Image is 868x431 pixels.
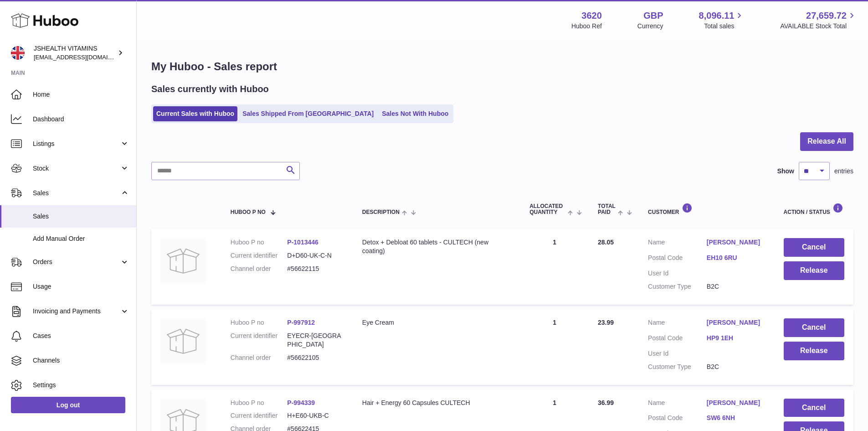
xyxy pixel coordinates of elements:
dt: Customer Type [648,282,707,291]
a: Sales Not With Huboo [379,106,452,121]
dt: Postal Code [648,414,707,425]
label: Show [777,167,794,176]
dd: B2C [707,282,765,291]
dt: Name [648,238,707,249]
span: 28.05 [598,239,614,246]
span: 27,659.72 [806,10,847,22]
a: Log out [11,397,125,413]
strong: 3620 [581,10,602,22]
span: Huboo P no [231,209,266,215]
span: Description [362,209,400,215]
a: Current Sales with Huboo [153,106,237,121]
dt: Current identifier [231,251,288,260]
span: Usage [33,282,129,291]
div: Action / Status [784,203,844,215]
img: no-photo.jpg [160,318,206,364]
span: 36.99 [598,399,614,406]
span: Total sales [704,22,745,31]
button: Cancel [784,318,844,337]
div: Customer [648,203,765,215]
dt: Current identifier [231,332,288,349]
span: Invoicing and Payments [33,307,120,316]
a: 27,659.72 AVAILABLE Stock Total [780,10,857,31]
dt: Name [648,318,707,329]
button: Cancel [784,399,844,417]
div: Hair + Energy 60 Capsules CULTECH [362,399,511,407]
div: Detox + Debloat 60 tablets - CULTECH (new coating) [362,238,511,255]
dt: Huboo P no [231,399,288,407]
span: Home [33,90,129,99]
a: Sales Shipped From [GEOGRAPHIC_DATA] [239,106,377,121]
button: Release All [800,132,853,151]
dt: User Id [648,269,707,278]
dt: Channel order [231,265,288,273]
dd: D+D60-UK-C-N [287,251,344,260]
h1: My Huboo - Sales report [151,59,853,74]
dt: Customer Type [648,363,707,371]
dt: Huboo P no [231,318,288,327]
div: JSHEALTH VITAMINS [34,44,116,62]
span: Channels [33,356,129,365]
span: Total paid [598,203,616,215]
dt: Postal Code [648,254,707,265]
dd: H+E60-UKB-C [287,411,344,420]
a: [PERSON_NAME] [707,318,765,327]
span: Dashboard [33,115,129,124]
a: SW6 6NH [707,414,765,422]
span: AVAILABLE Stock Total [780,22,857,31]
a: EH10 6RU [707,254,765,262]
dd: EYECR-[GEOGRAPHIC_DATA] [287,332,344,349]
span: Settings [33,381,129,389]
h2: Sales currently with Huboo [151,83,269,95]
span: [EMAIL_ADDRESS][DOMAIN_NAME] [34,53,134,61]
a: P-1013446 [287,239,318,246]
dt: Huboo P no [231,238,288,247]
dt: Current identifier [231,411,288,420]
div: Currency [637,22,663,31]
strong: GBP [643,10,663,22]
span: Listings [33,140,120,148]
span: ALLOCATED Quantity [529,203,565,215]
td: 1 [520,309,589,385]
a: P-997912 [287,319,315,326]
dd: B2C [707,363,765,371]
dd: #56622105 [287,353,344,362]
img: internalAdmin-3620@internal.huboo.com [11,46,25,60]
div: Huboo Ref [571,22,602,31]
span: Orders [33,258,120,266]
dt: Name [648,399,707,410]
img: no-photo.jpg [160,238,206,284]
span: entries [834,167,853,176]
a: 8,096.11 Total sales [699,10,745,31]
span: Stock [33,164,120,173]
div: Eye Cream [362,318,511,327]
a: [PERSON_NAME] [707,238,765,247]
a: [PERSON_NAME] [707,399,765,407]
span: 8,096.11 [699,10,734,22]
dt: Postal Code [648,334,707,345]
td: 1 [520,229,589,305]
span: Sales [33,189,120,197]
span: 23.99 [598,319,614,326]
button: Cancel [784,238,844,257]
span: Sales [33,212,129,221]
a: HP9 1EH [707,334,765,343]
dt: User Id [648,349,707,358]
a: P-994339 [287,399,315,406]
span: Add Manual Order [33,234,129,243]
dd: #56622115 [287,265,344,273]
button: Release [784,261,844,280]
dt: Channel order [231,353,288,362]
button: Release [784,342,844,360]
span: Cases [33,332,129,340]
